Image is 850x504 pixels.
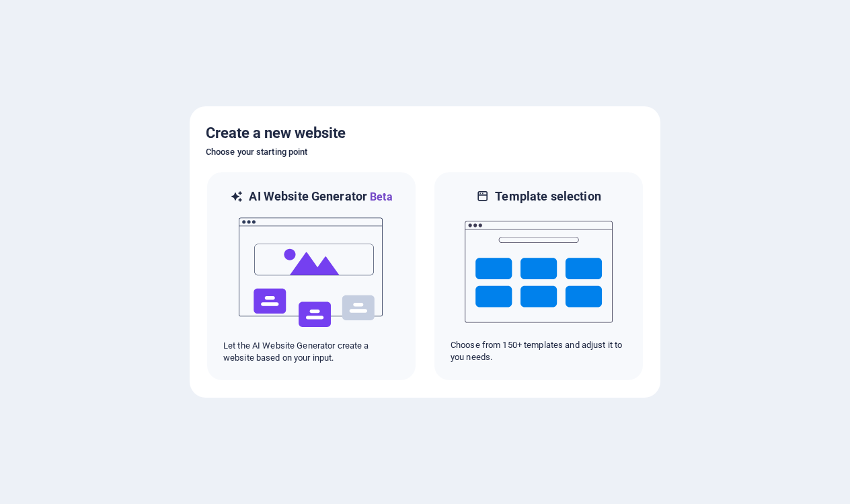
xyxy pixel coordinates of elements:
[223,340,399,364] p: Let the AI Website Generator create a website based on your input.
[433,171,644,382] div: Template selectionChoose from 150+ templates and adjust it to you needs.
[237,205,385,340] img: ai
[206,122,644,144] h5: Create a new website
[206,144,644,160] h6: Choose your starting point
[451,339,627,363] p: Choose from 150+ templates and adjust it to you needs.
[206,171,417,382] div: AI Website GeneratorBetaaiLet the AI Website Generator create a website based on your input.
[367,190,393,203] span: Beta
[249,188,392,205] h6: AI Website Generator
[495,188,601,205] h6: Template selection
